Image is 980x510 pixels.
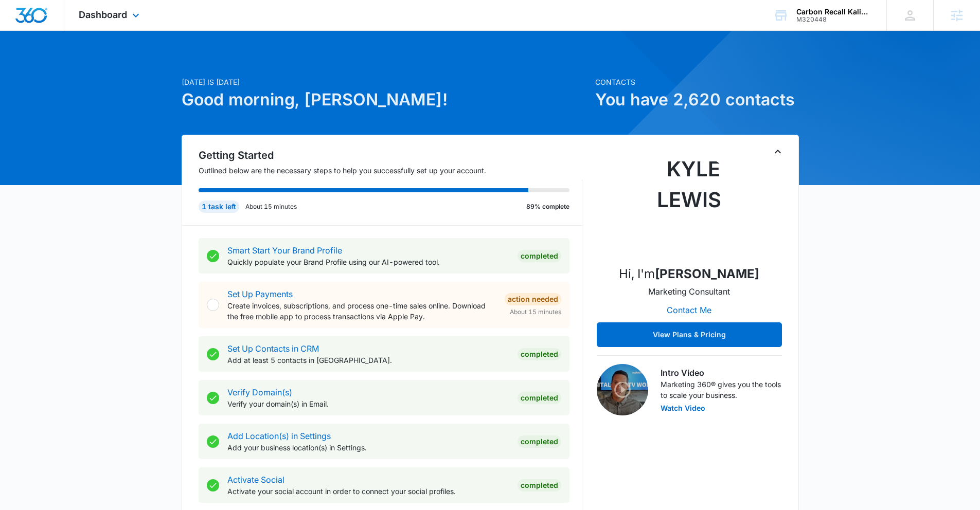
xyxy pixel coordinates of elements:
[518,250,561,262] div: Completed
[526,202,569,211] p: 89% complete
[661,379,782,400] p: Marketing 360® gives you the tools to scale your business.
[227,387,292,397] a: Verify Domain(s)
[227,289,293,299] a: Set Up Payments
[772,145,784,158] button: Toggle Collapse
[518,392,561,404] div: Completed
[227,431,331,441] a: Add Location(s) in Settings
[227,355,509,366] p: Add at least 5 contacts in [GEOGRAPHIC_DATA].
[199,148,582,163] h2: Getting Started
[510,307,561,317] span: About 15 minutes
[661,367,782,379] h3: Intro Video
[796,16,871,23] div: account id
[245,202,297,211] p: About 15 minutes
[227,398,509,409] p: Verify your domain(s) in Email.
[638,154,741,257] img: Kyle Lewis
[595,87,799,112] h1: You have 2,620 contacts
[227,442,509,453] p: Add your business location(s) in Settings.
[655,266,759,281] strong: [PERSON_NAME]
[518,479,561,491] div: Completed
[227,245,342,256] a: Smart Start Your Brand Profile
[182,87,589,112] h1: Good morning, [PERSON_NAME]!
[227,257,509,267] p: Quickly populate your Brand Profile using our AI-powered tool.
[79,9,127,20] span: Dashboard
[619,265,759,283] p: Hi, I'm
[597,364,648,415] img: Intro Video
[661,405,705,412] button: Watch Video
[595,77,799,87] p: Contacts
[648,285,730,298] p: Marketing Consultant
[199,201,239,213] div: 1 task left
[796,8,871,16] div: account name
[182,77,589,87] p: [DATE] is [DATE]
[656,298,722,322] button: Contact Me
[597,322,782,347] button: View Plans & Pricing
[518,348,561,360] div: Completed
[199,165,582,176] p: Outlined below are the necessary steps to help you successfully set up your account.
[227,343,319,354] a: Set Up Contacts in CRM
[227,300,496,322] p: Create invoices, subscriptions, and process one-time sales online. Download the free mobile app t...
[227,475,284,485] a: Activate Social
[518,435,561,448] div: Completed
[505,293,561,305] div: Action Needed
[227,486,509,497] p: Activate your social account in order to connect your social profiles.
